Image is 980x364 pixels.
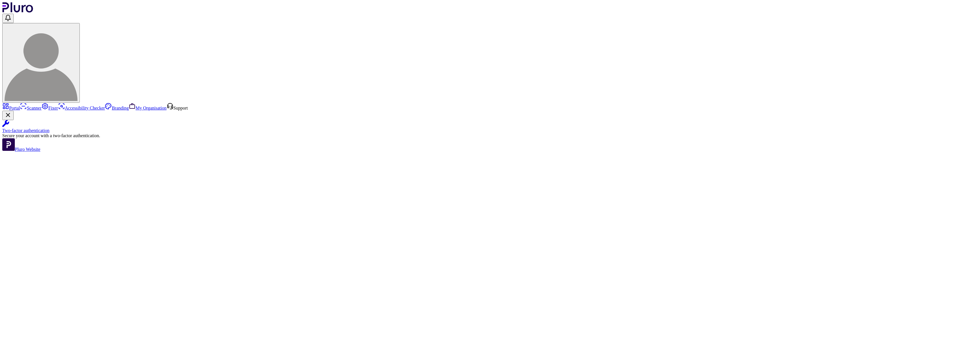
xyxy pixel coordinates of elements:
[167,106,188,110] a: Open Support screen
[2,120,978,133] a: Two-factor authentication
[2,23,80,103] button: Claughan Sam
[2,14,14,23] button: Open notifications, you have undefined new notifications
[2,9,33,13] a: Logo
[105,106,129,110] a: Branding
[20,106,42,110] a: Scanner
[2,128,978,133] div: Two-factor authentication
[2,103,978,152] aside: Sidebar menu
[2,111,14,120] button: Close Two-factor authentication notification
[58,106,105,110] a: Accessibility Checker
[2,147,40,152] a: Open Pluro Website
[42,106,58,110] a: Fixer
[5,28,77,101] img: Claughan Sam
[2,133,978,138] div: Secure your account with a two-factor authentication.
[129,106,167,110] a: My Organisation
[2,106,20,110] a: Portal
